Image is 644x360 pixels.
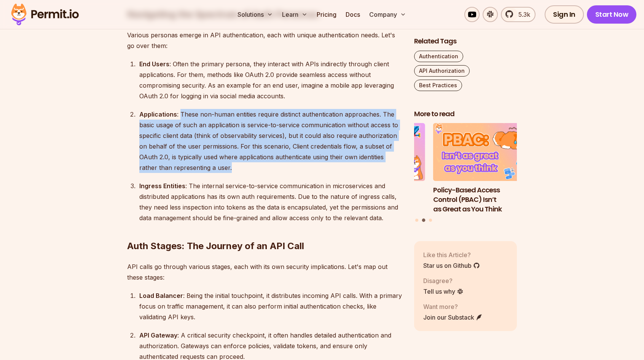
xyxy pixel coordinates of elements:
a: 5.3k [501,7,536,22]
a: Docs [343,7,363,22]
button: Company [366,7,409,22]
a: API Authorization [414,65,470,77]
a: Pricing [314,7,340,22]
a: Star us on Github [423,261,480,270]
strong: Load Balancer [139,292,183,299]
li: 2 of 3 [433,123,536,214]
strong: API Gateway [139,331,177,339]
div: : These non-human entities require distinct authentication approaches. The basic usage of such an... [139,109,402,173]
button: Go to slide 2 [422,219,426,222]
h2: Related Tags [414,37,517,46]
p: Various personas emerge in API authentication, each with unique authentication needs. Let's go ov... [127,30,402,51]
img: Permit logo [8,2,82,27]
button: Solutions [234,7,276,22]
strong: End Users [139,60,169,68]
div: : Often the primary persona, they interact with APIs indirectly through client applications. For ... [139,59,402,101]
p: API calls go through various stages, each with its own security implications. Let's map out these... [127,261,402,283]
a: Join our Substack [423,313,483,322]
h3: How to Use JWTs for Authorization: Best Practices and Common Mistakes [322,186,425,214]
div: : The internal service-to-service communication in microservices and distributed applications has... [139,181,402,223]
a: Sign In [545,5,584,24]
p: Like this Article? [423,250,480,259]
a: Authentication [414,51,463,62]
a: Start Now [587,5,637,24]
a: Best Practices [414,80,462,91]
strong: Ingress Entities [139,182,185,190]
li: 1 of 3 [322,123,425,214]
a: Tell us why [423,287,464,296]
strong: Applications [139,110,177,118]
img: Policy-Based Access Control (PBAC) Isn’t as Great as You Think [433,123,536,181]
span: 5.3k [514,10,530,19]
p: Disagree? [423,276,464,285]
button: Learn [279,7,311,22]
button: Go to slide 3 [429,219,432,222]
div: Posts [414,123,517,223]
button: Go to slide 1 [415,219,418,222]
h2: More to read [414,109,517,119]
a: Policy-Based Access Control (PBAC) Isn’t as Great as You ThinkPolicy-Based Access Control (PBAC) ... [433,123,536,214]
h3: Policy-Based Access Control (PBAC) Isn’t as Great as You Think [433,186,536,214]
div: : Being the initial touchpoint, it distributes incoming API calls. With a primary focus on traffi... [139,290,402,322]
strong: Auth Stages: The Journey of an API Call [127,240,304,251]
p: Want more? [423,302,483,311]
